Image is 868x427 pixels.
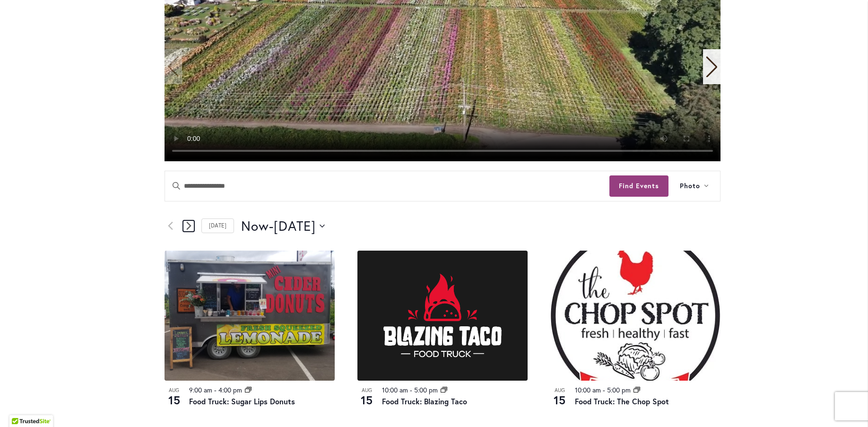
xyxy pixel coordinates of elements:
iframe: Launch Accessibility Center [7,393,34,420]
input: Enter Keyword. Search for events by Keyword. [165,171,609,201]
img: THE CHOP SPOT PDX – Food Truck [550,251,720,381]
span: - [269,217,274,235]
span: Now [241,217,269,235]
time: 5:00 pm [607,385,631,394]
span: Photo [680,181,700,192]
time: 10:00 am [575,385,601,394]
button: Find Events [609,175,668,197]
time: 4:00 pm [218,385,242,394]
span: - [410,385,412,394]
button: Click to toggle datepicker [241,217,325,235]
span: - [214,385,217,394]
time: 5:00 pm [414,385,438,394]
span: 15 [165,392,183,408]
a: Food Truck: Sugar Lips Donuts [189,396,295,406]
img: Food Truck: Sugar Lips Apple Cider Donuts [165,251,335,381]
span: 15 [550,392,569,408]
span: Aug [550,386,569,394]
img: Blazing Taco Food Truck [357,251,528,381]
a: Food Truck: The Chop Spot [575,396,669,406]
span: Aug [165,386,183,394]
span: [DATE] [274,217,316,235]
span: 15 [357,392,376,408]
time: 9:00 am [189,385,212,394]
a: Previous Events [165,220,176,232]
span: Aug [357,386,376,394]
a: Next Events [183,220,194,232]
a: Click to select today's date [201,218,234,233]
span: - [603,385,605,394]
button: Photo [668,171,720,201]
a: Food Truck: Blazing Taco [382,396,467,406]
time: 10:00 am [382,385,408,394]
